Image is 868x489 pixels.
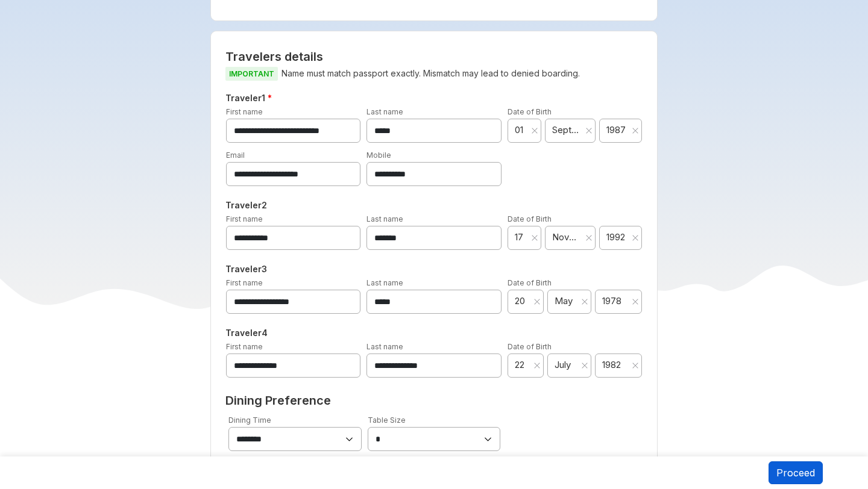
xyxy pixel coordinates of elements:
[366,107,403,116] label: Last name
[531,127,538,134] svg: close
[225,66,643,81] p: Name must match passport exactly. Mismatch may lead to denied boarding.
[533,298,541,305] svg: close
[223,326,646,340] h5: Traveler 4
[531,125,538,137] button: Clear
[366,151,391,160] label: Mobile
[632,125,639,137] button: Clear
[508,278,552,287] label: Date of Birth
[581,362,588,369] svg: close
[585,234,593,241] svg: close
[366,342,403,351] label: Last name
[602,295,627,307] span: 1978
[366,214,403,223] label: Last name
[552,124,580,136] span: September
[581,296,588,308] button: Clear
[555,359,577,371] span: July
[515,295,530,307] span: 20
[769,461,823,484] button: Proceed
[225,393,643,408] h2: Dining Preference
[555,295,577,307] span: May
[533,360,541,372] button: Clear
[552,231,580,243] span: November
[366,278,403,287] label: Last name
[606,231,628,243] span: 1992
[585,232,593,244] button: Clear
[533,362,541,369] svg: close
[632,234,639,241] svg: close
[602,359,627,371] span: 1982
[632,360,639,372] button: Clear
[581,298,588,305] svg: close
[515,124,528,136] span: 01
[226,278,263,287] label: First name
[228,416,271,425] label: Dining Time
[508,342,552,351] label: Date of Birth
[223,198,646,213] h5: Traveler 2
[581,360,588,372] button: Clear
[226,107,263,116] label: First name
[226,151,245,160] label: Email
[632,232,639,244] button: Clear
[515,231,528,243] span: 17
[226,342,263,351] label: First name
[585,125,593,137] button: Clear
[531,234,538,241] svg: close
[606,124,628,136] span: 1987
[515,359,530,371] span: 22
[531,232,538,244] button: Clear
[585,127,593,134] svg: close
[632,296,639,308] button: Clear
[632,298,639,305] svg: close
[368,416,406,425] label: Table Size
[508,214,552,223] label: Date of Birth
[225,49,643,64] h2: Travelers details
[223,262,646,276] h5: Traveler 3
[632,127,639,134] svg: close
[226,214,263,223] label: First name
[225,67,278,81] span: IMPORTANT
[533,296,541,308] button: Clear
[632,362,639,369] svg: close
[508,107,552,116] label: Date of Birth
[223,91,646,105] h5: Traveler 1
